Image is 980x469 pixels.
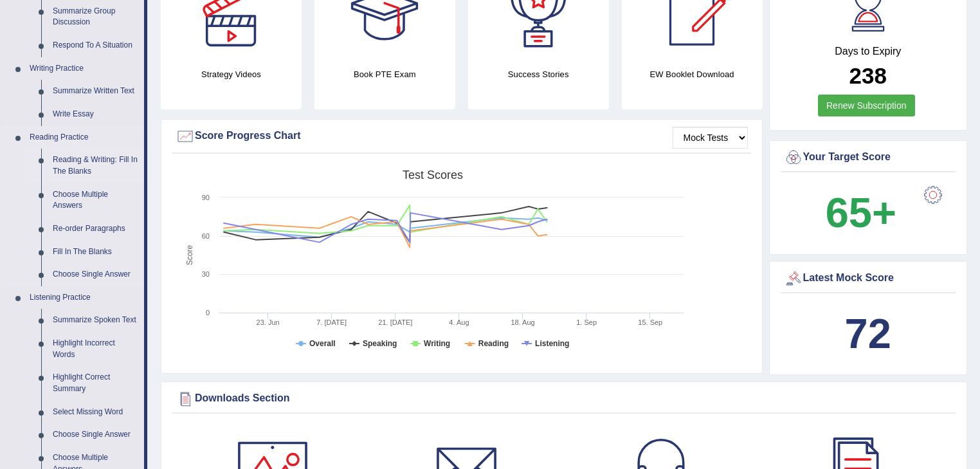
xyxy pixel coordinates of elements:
[47,423,144,446] a: Choose Single Answer
[638,318,662,326] tspan: 15. Sep
[309,339,336,348] tspan: Overall
[511,318,534,326] tspan: 18. Aug
[845,310,891,357] b: 72
[176,127,748,146] div: Score Progress Chart
[24,286,144,309] a: Listening Practice
[468,68,609,81] h4: Success Stories
[576,318,597,326] tspan: 1. Sep
[47,366,144,400] a: Highlight Correct Summary
[161,68,302,81] h4: Strategy Videos
[314,68,455,81] h4: Book PTE Exam
[622,68,763,81] h4: EW Booklet Download
[202,232,210,240] text: 60
[47,241,144,264] a: Fill In The Blanks
[24,126,144,149] a: Reading Practice
[784,46,953,57] h4: Days to Expiry
[424,339,450,348] tspan: Writing
[47,332,144,366] a: Highlight Incorrect Words
[47,103,144,126] a: Write Essay
[478,339,509,348] tspan: Reading
[202,194,210,201] text: 90
[849,63,887,88] b: 238
[826,189,896,236] b: 65+
[185,245,194,266] tspan: Score
[316,318,347,326] tspan: 7. [DATE]
[47,149,144,183] a: Reading & Writing: Fill In The Blanks
[378,318,412,326] tspan: 21. [DATE]
[818,95,915,116] a: Renew Subscription
[47,80,144,103] a: Summarize Written Text
[47,401,144,424] a: Select Missing Word
[403,169,463,181] tspan: Test scores
[47,34,144,57] a: Respond To A Situation
[535,339,569,348] tspan: Listening
[24,57,144,80] a: Writing Practice
[206,309,210,317] text: 0
[202,270,210,278] text: 30
[47,309,144,332] a: Summarize Spoken Text
[449,318,469,326] tspan: 4. Aug
[784,269,953,288] div: Latest Mock Score
[47,183,144,217] a: Choose Multiple Answers
[176,389,952,409] div: Downloads Section
[363,339,397,348] tspan: Speaking
[47,217,144,241] a: Re-order Paragraphs
[784,148,953,167] div: Your Target Score
[257,318,280,326] tspan: 23. Jun
[47,263,144,286] a: Choose Single Answer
